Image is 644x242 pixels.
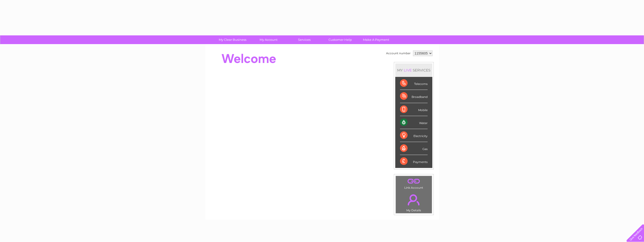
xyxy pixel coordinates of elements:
div: LIVE [403,68,413,72]
td: My Details [396,190,432,213]
div: Mobile [400,103,428,116]
a: . [397,177,431,185]
td: Account number [385,49,412,57]
div: Water [400,116,428,129]
div: Broadband [400,90,428,103]
div: Payments [400,155,428,168]
a: My Clear Business [213,35,252,44]
a: . [397,192,431,208]
div: MY SERVICES [395,63,432,77]
a: Customer Help [321,35,360,44]
a: Services [285,35,324,44]
div: Electricity [400,129,428,142]
div: Gas [400,142,428,155]
div: Telecoms [400,77,428,90]
a: Make A Payment [357,35,396,44]
td: Link Account [396,176,432,191]
a: My Account [249,35,288,44]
